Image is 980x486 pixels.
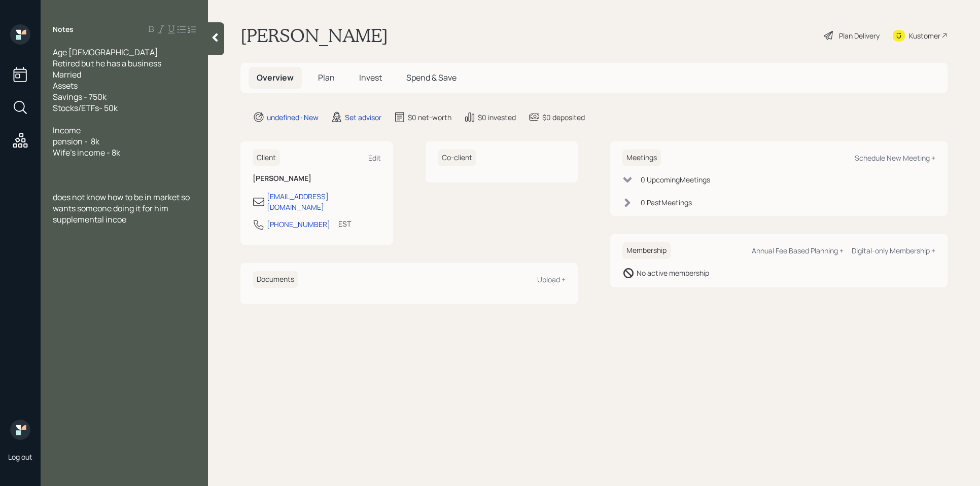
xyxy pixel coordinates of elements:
div: Set advisor [345,112,381,123]
div: 0 Upcoming Meeting s [641,174,710,185]
div: Schedule New Meeting + [855,153,935,163]
span: Income [53,125,81,136]
h6: Membership [622,242,671,259]
span: supplemental incoe [53,214,126,225]
span: Stocks/ETFs- 50k [53,102,118,114]
div: Edit [368,153,381,163]
span: Age [DEMOGRAPHIC_DATA] [53,47,158,58]
label: Notes [53,24,74,34]
h1: [PERSON_NAME] [240,24,388,47]
div: Annual Fee Based Planning + [752,246,844,255]
div: [PHONE_NUMBER] [267,219,330,230]
div: 0 Past Meeting s [641,197,692,208]
img: retirable_logo.png [10,420,30,440]
span: Spend & Save [406,72,457,83]
span: does not know how to be in market so wants someone doing it for him [53,192,191,214]
div: $0 net-worth [408,112,451,123]
h6: Meetings [622,149,661,166]
span: pension - 8k [53,136,99,147]
span: Overview [257,72,294,83]
div: Kustomer [909,30,940,41]
div: Plan Delivery [839,30,880,41]
span: Savings - 750k [53,91,107,102]
h6: Co-client [438,149,476,166]
h6: Documents [253,271,298,288]
div: Log out [8,452,32,462]
div: undefined · New [267,112,319,123]
div: No active membership [637,268,709,278]
div: Upload + [537,275,566,284]
div: $0 invested [478,112,516,123]
div: Digital-only Membership + [852,246,935,255]
span: Wife's income - 8k [53,147,120,158]
span: Assets [53,80,78,91]
span: Plan [318,72,335,83]
h6: Client [253,149,280,166]
span: Retired but he has a business [53,58,161,69]
span: Invest [359,72,382,83]
span: Married [53,69,81,80]
div: $0 deposited [542,112,585,123]
h6: [PERSON_NAME] [253,174,381,183]
div: [EMAIL_ADDRESS][DOMAIN_NAME] [267,191,381,212]
div: EST [338,218,351,229]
